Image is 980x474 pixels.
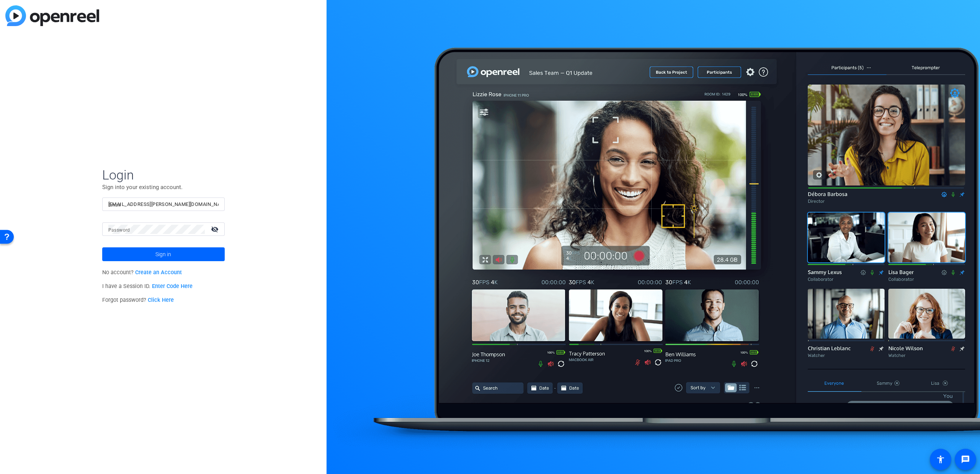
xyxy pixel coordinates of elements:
[102,247,225,261] button: Sign in
[152,283,193,290] a: Enter Code Here
[5,5,99,26] img: blue-gradient.svg
[102,167,225,183] span: Login
[108,227,130,233] mat-label: Password
[108,200,219,209] input: Enter Email Address
[102,297,174,303] span: Forgot password?
[148,297,174,303] a: Click Here
[102,183,225,191] p: Sign into your existing account.
[108,202,121,208] mat-label: Email
[961,455,970,464] mat-icon: message
[102,283,193,290] span: I have a Session ID.
[206,224,225,235] mat-icon: visibility_off
[135,269,182,276] a: Create an Account
[155,245,171,264] span: Sign in
[936,455,945,464] mat-icon: accessibility
[102,269,182,276] span: No account?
